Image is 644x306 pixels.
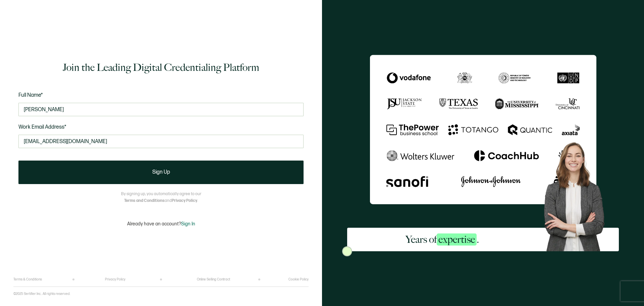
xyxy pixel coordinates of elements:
p: By signing up, you automatically agree to our and . [121,191,201,204]
a: Terms & Conditions [13,277,42,281]
img: Sertifier Signup - Years of <span class="strong-h">expertise</span>. [370,55,596,204]
img: Sertifier Signup - Years of <span class="strong-h">expertise</span>. Hero [537,137,619,251]
h1: Join the Leading Digital Credentialing Platform [63,61,259,74]
a: Privacy Policy [105,277,125,281]
p: Already have an account? [127,221,195,227]
input: Enter your work email address [18,135,304,148]
a: Terms and Conditions [124,198,165,203]
a: Cookie Policy [288,277,309,281]
iframe: Chat Widget [532,230,644,306]
span: expertise [437,233,477,246]
button: Sign Up [18,161,304,184]
p: ©2025 Sertifier Inc.. All rights reserved. [13,292,70,296]
span: Sign In [181,221,195,227]
a: Privacy Policy [172,198,197,203]
input: Jane Doe [18,103,304,116]
span: Full Name* [18,92,43,98]
span: Work Email Address* [18,124,66,130]
img: Sertifier Signup [342,246,352,256]
span: Sign Up [152,170,170,175]
a: Online Selling Contract [197,277,230,281]
h2: Years of . [406,233,479,246]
